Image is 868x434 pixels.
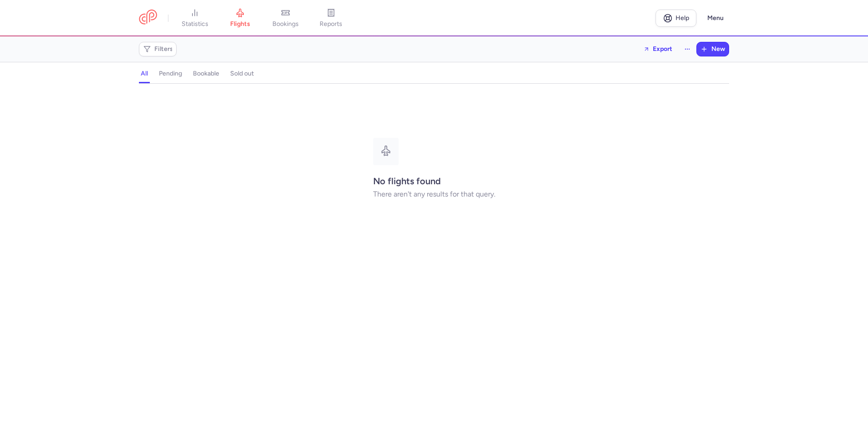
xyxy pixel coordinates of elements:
[182,20,208,28] span: statistics
[139,42,176,56] button: Filters
[272,20,299,28] span: bookings
[702,10,729,27] button: Menu
[141,70,148,78] h4: all
[373,176,441,187] strong: No flights found
[653,45,672,52] span: Export
[230,70,254,78] h4: sold out
[217,8,263,28] a: flights
[172,8,217,28] a: statistics
[139,10,157,26] a: CitizenPlane red outlined logo
[308,8,354,28] a: reports
[711,45,725,53] span: New
[193,70,219,78] h4: bookable
[637,42,678,56] button: Export
[656,10,696,27] a: Help
[263,8,308,28] a: bookings
[154,45,173,53] span: Filters
[159,70,182,78] h4: pending
[676,15,689,21] span: Help
[320,20,342,28] span: reports
[697,42,729,56] button: New
[373,190,495,198] p: There aren't any results for that query.
[230,20,250,28] span: flights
